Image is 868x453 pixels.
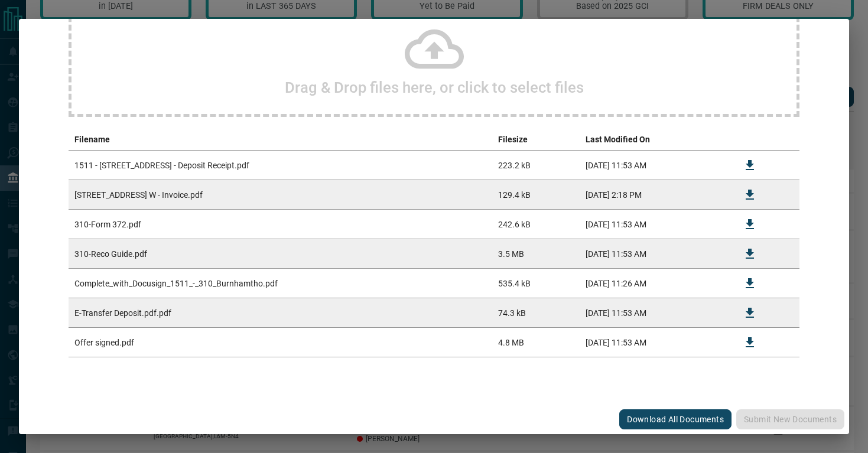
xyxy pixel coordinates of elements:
th: Filesize [492,129,580,151]
td: 74.3 kB [492,298,580,328]
button: Download [736,210,764,239]
td: [STREET_ADDRESS] W - Invoice.pdf [69,180,492,210]
td: [DATE] 11:26 AM [580,269,730,298]
button: Download [736,151,764,180]
td: 223.2 kB [492,151,580,180]
th: delete file action column [770,129,799,151]
td: 1511 - [STREET_ADDRESS] - Deposit Receipt.pdf [69,151,492,180]
td: [DATE] 11:53 AM [580,298,730,328]
button: Download [736,328,764,357]
td: 3.5 MB [492,239,580,269]
td: [DATE] 2:18 PM [580,180,730,210]
button: Download [736,299,764,327]
button: Download [736,269,764,298]
td: [DATE] 11:53 AM [580,210,730,239]
button: Download [736,240,764,268]
td: 129.4 kB [492,180,580,210]
td: 310-Reco Guide.pdf [69,239,492,269]
button: Download [736,181,764,209]
th: Last Modified On [580,129,730,151]
td: [DATE] 11:53 AM [580,151,730,180]
td: E-Transfer Deposit.pdf.pdf [69,298,492,328]
td: 535.4 kB [492,269,580,298]
button: Download All Documents [619,409,732,429]
td: 242.6 kB [492,210,580,239]
th: download action column [730,129,770,151]
td: Complete_with_Docusign_1511_-_310_Burnhamtho.pdf [69,269,492,298]
th: Filename [69,129,492,151]
td: [DATE] 11:53 AM [580,328,730,357]
h2: Drag & Drop files here, or click to select files [285,79,584,96]
td: Offer signed.pdf [69,328,492,357]
td: 310-Form 372.pdf [69,210,492,239]
td: 4.8 MB [492,328,580,357]
td: [DATE] 11:53 AM [580,239,730,269]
